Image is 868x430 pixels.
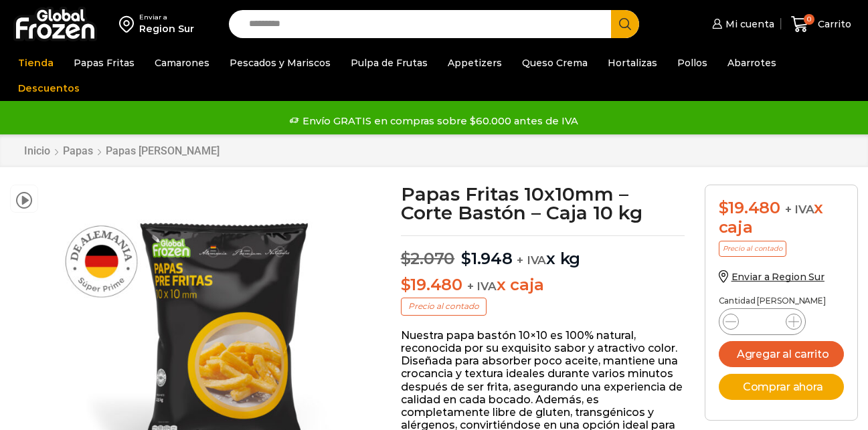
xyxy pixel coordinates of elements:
[401,276,685,295] p: x caja
[23,144,51,157] a: Inicio
[719,341,844,367] button: Agregar al carrito
[719,296,844,306] p: Cantidad [PERSON_NAME]
[785,203,814,216] span: + IVA
[139,22,194,35] div: Region Sur
[401,235,685,269] p: x kg
[223,50,337,76] a: Pescados y Mariscos
[461,249,513,268] bdi: 1.948
[119,13,139,35] img: address-field-icon.svg
[401,275,462,294] bdi: 19.480
[344,50,434,76] a: Pulpa de Frutas
[11,50,60,76] a: Tienda
[814,17,851,31] span: Carrito
[750,312,775,331] input: Product quantity
[731,271,824,283] span: Enviar a Region Sur
[709,11,774,37] a: Mi cuenta
[401,249,411,268] span: $
[788,9,855,40] a: 0 Carrito
[804,14,814,25] span: 0
[721,50,783,76] a: Abarrotes
[401,249,455,268] bdi: 2.070
[461,249,471,268] span: $
[517,253,546,267] span: + IVA
[139,13,194,22] div: Enviar a
[719,271,824,283] a: Enviar a Region Sur
[11,76,86,101] a: Descuentos
[719,374,844,400] button: Comprar ahora
[441,50,509,76] a: Appetizers
[23,144,220,157] nav: Breadcrumb
[467,280,497,293] span: + IVA
[148,50,216,76] a: Camarones
[719,241,786,257] p: Precio al contado
[62,144,94,157] a: Papas
[601,50,664,76] a: Hortalizas
[722,17,774,31] span: Mi cuenta
[401,275,411,294] span: $
[67,50,141,76] a: Papas Fritas
[401,298,487,315] p: Precio al contado
[719,198,780,217] bdi: 19.480
[515,50,594,76] a: Queso Crema
[401,185,685,222] h1: Papas Fritas 10x10mm – Corte Bastón – Caja 10 kg
[671,50,714,76] a: Pollos
[719,199,844,237] div: x caja
[611,10,639,38] button: Search button
[719,198,729,217] span: $
[105,144,220,157] a: Papas [PERSON_NAME]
